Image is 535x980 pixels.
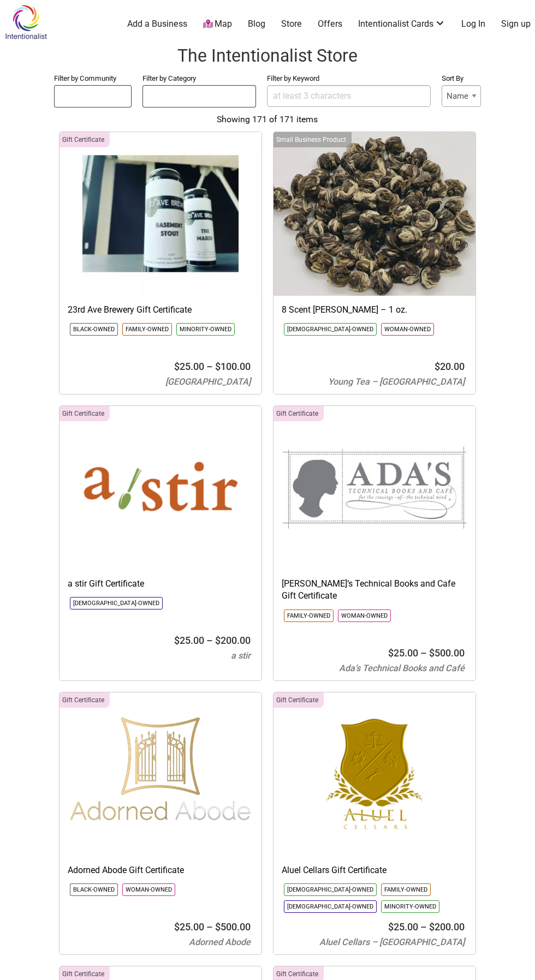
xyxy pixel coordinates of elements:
[328,377,465,387] span: Young Tea – [GEOGRAPHIC_DATA]
[174,361,180,372] span: $
[215,921,251,933] bdi: 500.00
[60,692,261,856] img: Adorned Abode Gift Certificates
[267,85,431,107] input: at least 3 characters
[70,323,118,336] li: Click to show only this community
[274,132,352,147] div: Click to show only this category
[142,72,256,85] label: Filter by Category
[68,864,253,876] h3: Adorned Abode Gift Certificate
[54,72,132,85] label: Filter by Community
[274,692,324,708] div: Click to show only this category
[60,132,110,147] div: Click to show only this category
[11,113,524,126] div: Showing 171 of 171 items
[339,663,465,673] span: Ada’s Technical Books and Café
[165,377,251,387] span: [GEOGRAPHIC_DATA]
[381,900,439,913] li: Click to show only this community
[267,72,431,85] label: Filter by Keyword
[248,18,265,30] a: Blog
[388,647,394,659] span: $
[215,361,221,372] span: $
[231,650,251,661] span: a stir
[189,937,251,947] span: Adorned Abode
[60,406,110,421] div: Click to show only this category
[318,18,342,30] a: Offers
[388,921,394,933] span: $
[215,361,251,372] bdi: 100.00
[281,18,302,30] a: Store
[206,361,213,372] span: –
[282,864,467,876] h3: Aluel Cellars Gift Certificate
[282,304,467,316] h3: 8 Scent [PERSON_NAME] – 1 oz.
[174,921,204,933] bdi: 25.00
[284,900,377,913] li: Click to show only this community
[274,406,475,570] img: Adas Technical Books and Cafe Logo
[429,921,465,933] bdi: 200.00
[284,609,334,622] li: Click to show only this community
[174,635,204,646] bdi: 25.00
[60,692,110,708] div: Click to show only this category
[284,323,377,336] li: Click to show only this community
[206,635,213,646] span: –
[68,304,253,316] h3: 23rd Ave Brewery Gift Certificate
[127,18,187,30] a: Add a Business
[435,361,465,372] bdi: 20.00
[461,18,485,30] a: Log In
[176,323,235,336] li: Click to show only this community
[206,921,213,933] span: –
[70,883,118,896] li: Click to show only this community
[388,921,418,933] bdi: 25.00
[68,578,253,590] h3: a stir Gift Certificate
[381,323,434,336] li: Click to show only this community
[11,44,524,68] h1: The Intentionalist Store
[174,361,204,372] bdi: 25.00
[442,72,481,85] label: Sort By
[274,692,475,856] img: Aluel Cellars
[284,883,377,896] li: Click to show only this community
[282,578,467,602] h3: [PERSON_NAME]’s Technical Books and Cafe Gift Certificate
[215,921,221,933] span: $
[174,635,180,646] span: $
[381,883,431,896] li: Click to show only this community
[429,647,435,659] span: $
[215,635,221,646] span: $
[420,921,427,933] span: –
[319,937,465,947] span: Aluel Cellars – [GEOGRAPHIC_DATA]
[435,361,440,372] span: $
[338,609,391,622] li: Click to show only this community
[274,132,475,296] img: Young Tea 8 Scent Jasmine Green Pearl
[203,18,233,31] a: Map
[429,647,465,659] bdi: 500.00
[122,883,175,896] li: Click to show only this community
[388,647,418,659] bdi: 25.00
[174,921,180,933] span: $
[429,921,435,933] span: $
[122,323,172,336] li: Click to show only this community
[274,406,324,421] div: Click to show only this category
[358,18,446,30] a: Intentionalist Cards
[501,18,531,30] a: Sign up
[215,635,251,646] bdi: 200.00
[70,597,163,609] li: Click to show only this community
[420,647,427,659] span: –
